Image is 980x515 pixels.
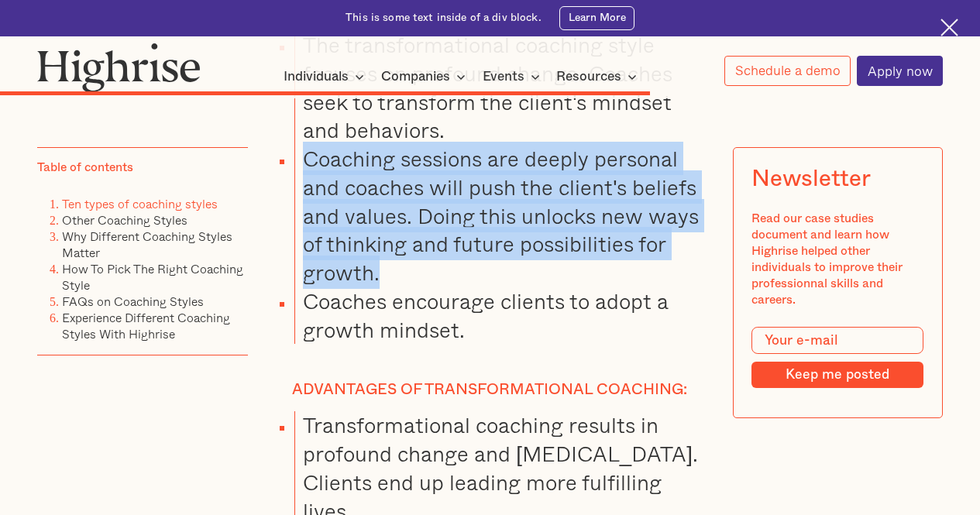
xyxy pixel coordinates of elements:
[270,381,710,400] h4: Advantages of transformational coaching:
[751,327,923,388] form: Modal Form
[556,67,641,86] div: Resources
[62,292,204,311] a: FAQs on Coaching Styles
[284,67,349,86] div: Individuals
[62,308,230,343] a: Experience Different Coaching Styles With Highrise
[556,67,621,86] div: Resources
[751,211,923,308] div: Read our case studies document and learn how Highrise helped other individuals to improve their p...
[381,67,470,86] div: Companies
[37,160,133,176] div: Table of contents
[483,67,545,86] div: Events
[284,67,369,86] div: Individuals
[346,11,542,26] div: This is some text inside of a div block.
[857,56,943,86] a: Apply now
[62,227,232,262] a: Why Different Coaching Styles Matter
[381,67,450,86] div: Companies
[559,6,634,30] a: Learn More
[62,194,218,213] a: Ten types of coaching styles
[724,56,851,86] a: Schedule a demo
[940,19,958,36] img: Cross icon
[751,327,923,355] input: Your e-mail
[751,362,923,387] input: Keep me posted
[751,166,870,192] div: Newsletter
[62,211,187,229] a: Other Coaching Styles
[483,67,524,86] div: Events
[294,145,710,287] li: Coaching sessions are deeply personal and coaches will push the client's beliefs and values. Doin...
[62,259,243,294] a: How To Pick The Right Coaching Style
[294,287,710,345] li: Coaches encourage clients to adopt a growth mindset.
[37,43,201,92] img: Highrise logo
